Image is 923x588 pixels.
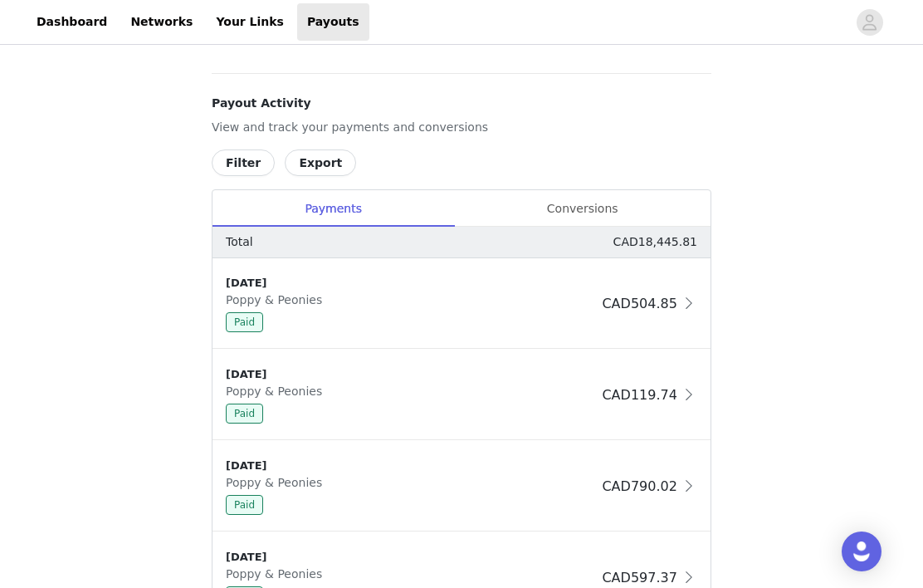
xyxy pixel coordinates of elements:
[212,190,454,228] div: Payments
[212,149,275,176] button: Filter
[27,3,117,41] a: Dashboard
[226,275,595,292] div: [DATE]
[212,258,711,350] div: clickable-list-item
[297,3,369,41] a: Payouts
[212,95,711,112] h4: Payout Activity
[602,478,676,494] span: CAD790.02
[613,233,697,251] p: CAD18,445.81
[226,549,595,566] div: [DATE]
[226,293,329,306] span: Poppy & Peonies
[602,387,676,403] span: CAD119.74
[602,296,676,311] span: CAD504.85
[226,458,595,474] div: [DATE]
[842,532,881,571] div: Open Intercom Messenger
[602,570,676,586] span: CAD597.37
[285,149,356,176] button: Export
[226,385,329,398] span: Poppy & Peonies
[226,366,595,383] div: [DATE]
[226,404,263,424] span: Paid
[206,3,294,41] a: Your Links
[212,441,711,532] div: clickable-list-item
[226,233,253,251] p: Total
[454,190,711,228] div: Conversions
[212,350,711,441] div: clickable-list-item
[862,9,877,36] div: avatar
[226,567,329,581] span: Poppy & Peonies
[212,119,711,136] p: View and track your payments and conversions
[120,3,203,41] a: Networks
[226,495,263,515] span: Paid
[226,312,263,332] span: Paid
[226,476,329,489] span: Poppy & Peonies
